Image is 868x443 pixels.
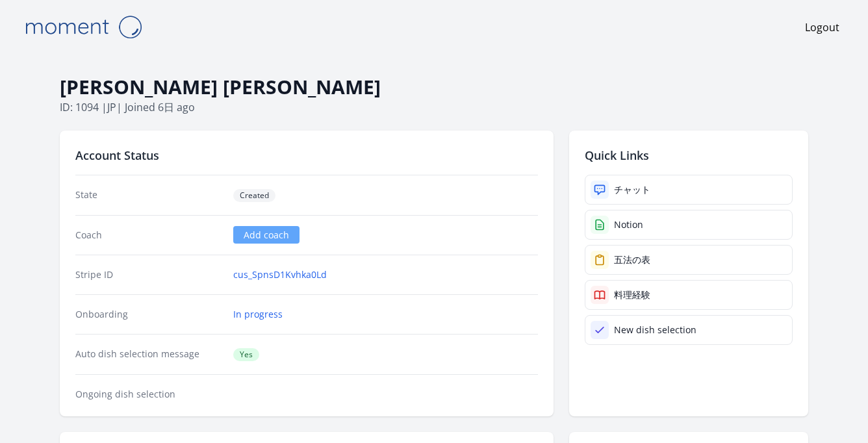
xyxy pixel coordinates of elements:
[75,268,223,281] dt: Stripe ID
[233,348,259,361] span: Yes
[233,308,283,321] a: In progress
[585,210,793,240] a: Notion
[233,189,275,202] span: Created
[585,315,793,345] a: New dish selection
[60,99,808,115] p: ID: 1094 | | Joined 6日 ago
[614,218,643,231] div: Notion
[75,188,223,202] dt: State
[614,253,650,266] div: 五法の表
[585,245,793,275] a: 五法の表
[805,19,839,35] a: Logout
[585,280,793,310] a: 料理経験
[614,183,650,196] div: チャット
[233,268,327,281] a: cus_SpnsD1Kvhka0Ld
[75,308,223,321] dt: Onboarding
[233,226,300,244] a: Add coach
[585,175,793,205] a: チャット
[585,146,793,164] h2: Quick Links
[75,348,223,361] dt: Auto dish selection message
[107,100,116,114] span: jp
[75,146,538,164] h2: Account Status
[75,229,223,242] dt: Coach
[614,288,650,301] div: 料理経験
[60,75,808,99] h1: [PERSON_NAME] [PERSON_NAME]
[18,10,148,44] img: Moment
[75,388,223,401] dt: Ongoing dish selection
[614,323,696,336] div: New dish selection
